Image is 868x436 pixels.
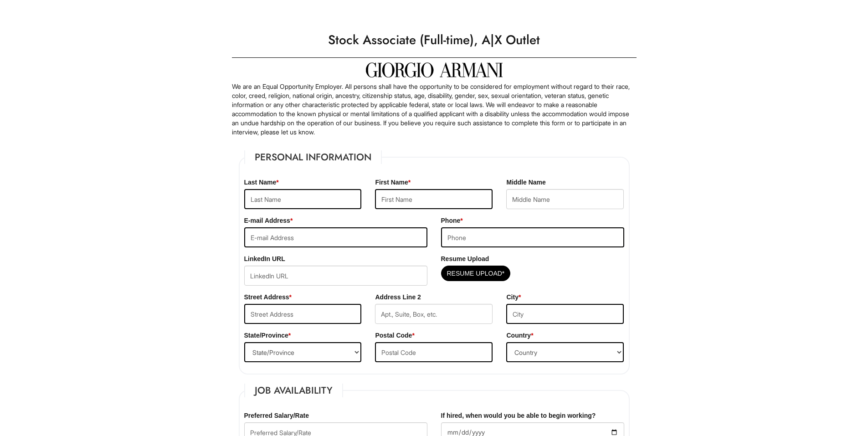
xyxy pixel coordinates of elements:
input: Street Address [244,304,362,324]
input: City [506,304,624,324]
label: City [506,292,521,302]
input: Last Name [244,189,362,209]
img: Giorgio Armani [366,62,503,77]
input: Apt., Suite, Box, etc. [375,304,493,324]
legend: Job Availability [244,384,343,397]
label: Postal Code [375,331,414,340]
input: Postal Code [375,342,493,362]
input: Phone [441,227,624,247]
label: Street Address [244,292,292,302]
label: Last Name [244,178,279,187]
label: Resume Upload [441,254,489,263]
label: E-mail Address [244,216,293,225]
legend: Personal Information [244,150,382,164]
input: LinkedIn URL [244,266,427,286]
input: Middle Name [506,189,624,209]
label: Middle Name [506,178,545,187]
h1: Stock Associate (Full-time), A|X Outlet [227,27,641,53]
p: We are an Equal Opportunity Employer. All persons shall have the opportunity to be considered for... [232,82,637,137]
input: E-mail Address [244,227,427,247]
input: First Name [375,189,493,209]
label: Phone [441,216,463,225]
button: Resume Upload*Resume Upload* [441,266,511,281]
label: Address Line 2 [375,292,421,302]
select: Country [506,342,624,362]
select: State/Province [244,342,362,362]
label: LinkedIn URL [244,254,285,263]
label: Country [506,331,533,340]
label: If hired, when would you be able to begin working? [441,411,596,420]
label: First Name [375,178,411,187]
label: State/Province [244,331,291,340]
label: Preferred Salary/Rate [244,411,309,420]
